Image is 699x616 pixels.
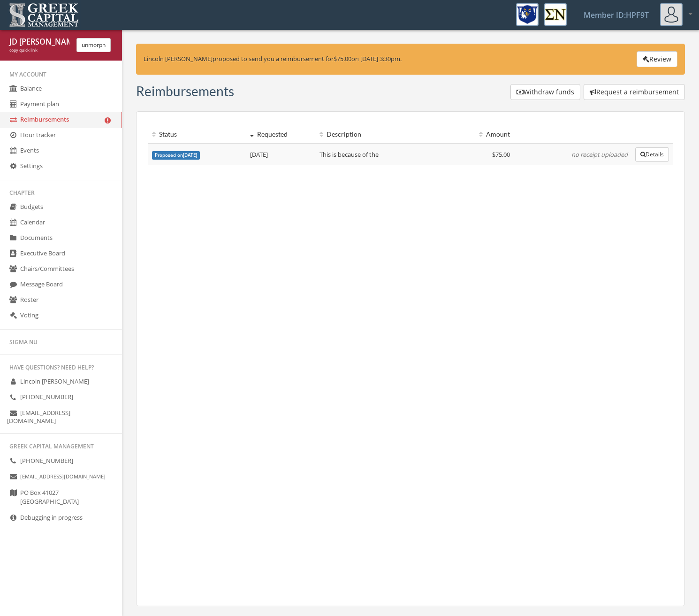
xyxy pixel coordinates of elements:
[334,54,351,63] span: $75.00
[360,54,400,63] span: [DATE] 3:30pm
[20,377,89,385] span: Lincoln [PERSON_NAME]
[635,147,669,162] button: Details
[20,473,106,480] small: [EMAIL_ADDRESS][DOMAIN_NAME]
[246,126,316,143] th: Requested
[492,150,510,159] span: $75.00
[572,0,660,30] a: Member ID: HPF9T
[584,84,685,100] button: Request a reimbursement
[637,51,677,67] button: Review
[316,143,426,165] td: This is because of the
[144,54,402,63] span: Lincoln [PERSON_NAME] proposed to send you a reimbursement for on .
[246,143,316,165] td: [DATE]
[9,47,69,54] div: copy quick link
[510,84,580,100] button: Withdraw funds
[136,84,234,99] h3: Reimbursements
[571,150,628,159] em: no receipt uploaded
[9,37,69,47] div: JD [PERSON_NAME]
[76,38,111,52] button: unmorph
[427,126,514,143] th: Amount
[20,488,79,507] span: PO Box 41027 [GEOGRAPHIC_DATA]
[152,151,200,160] span: Proposed on
[148,126,246,143] th: Status
[183,152,197,158] span: [DATE]
[316,126,426,143] th: Description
